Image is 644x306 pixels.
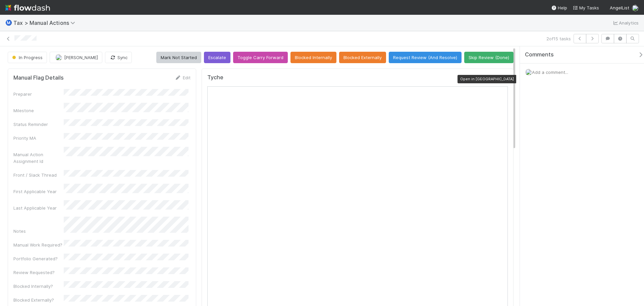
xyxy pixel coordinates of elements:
[13,283,64,290] div: Blocked Internally?
[13,242,64,248] div: Manual Work Required?
[13,172,64,178] div: Front / Slack Thread
[204,52,230,63] button: Escalate
[156,52,201,63] button: Mark Not Started
[175,75,191,80] a: Edit
[13,121,64,128] div: Status Reminder
[339,52,386,63] button: Blocked Externally
[13,107,64,114] div: Milestone
[233,52,288,63] button: Toggle Carry Forward
[464,52,514,63] button: Skip Review (Done)
[612,19,639,27] a: Analytics
[13,269,64,276] div: Review Requested?
[105,52,132,63] button: Sync
[13,255,64,262] div: Portfolio Generated?
[50,52,102,63] button: [PERSON_NAME]
[207,74,223,81] h5: Tyche
[632,5,639,11] img: avatar_c8e523dd-415a-4cf0-87a3-4b787501e7b6.png
[573,5,599,10] span: My Tasks
[13,297,64,303] div: Blocked Externally?
[610,5,629,10] span: AngelList
[532,70,568,75] span: Add a comment...
[64,55,98,60] span: [PERSON_NAME]
[5,20,12,26] span: Ⓜ️
[13,91,64,97] div: Preparer
[525,51,554,58] span: Comments
[13,151,64,165] div: Manual Action Assignment Id
[55,54,62,61] img: avatar_c8e523dd-415a-4cf0-87a3-4b787501e7b6.png
[290,52,336,63] button: Blocked Internally
[389,52,462,63] button: Request Review (And Resolve)
[13,188,64,195] div: First Applicable Year
[13,228,64,234] div: Notes
[13,75,64,81] h5: Manual Flag Details
[551,4,567,11] div: Help
[546,35,571,42] span: 2 of 15 tasks
[525,69,532,76] img: avatar_c8e523dd-415a-4cf0-87a3-4b787501e7b6.png
[5,2,50,13] img: logo-inverted-e16ddd16eac7371096b0.svg
[13,19,78,26] span: Tax > Manual Actions
[573,4,599,11] a: My Tasks
[13,135,64,141] div: Priority MA
[13,205,64,211] div: Last Applicable Year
